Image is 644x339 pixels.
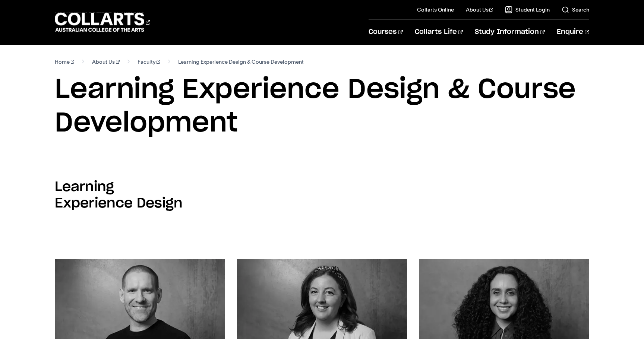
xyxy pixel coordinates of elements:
div: Go to homepage [55,12,150,33]
a: Enquire [557,20,589,44]
a: Study Information [475,20,545,44]
a: Home [55,57,75,67]
a: Collarts Online [417,6,454,13]
h1: Learning Experience Design & Course Development [55,73,589,140]
h2: Learning Experience Design [55,179,185,212]
a: Courses [369,20,402,44]
a: About Us [92,57,120,67]
a: About Us [466,6,493,13]
span: Learning Experience Design & Course Development [178,57,304,67]
a: Search [562,6,589,13]
a: Student Login [505,6,550,13]
a: Faculty [138,57,160,67]
a: Collarts Life [415,20,463,44]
